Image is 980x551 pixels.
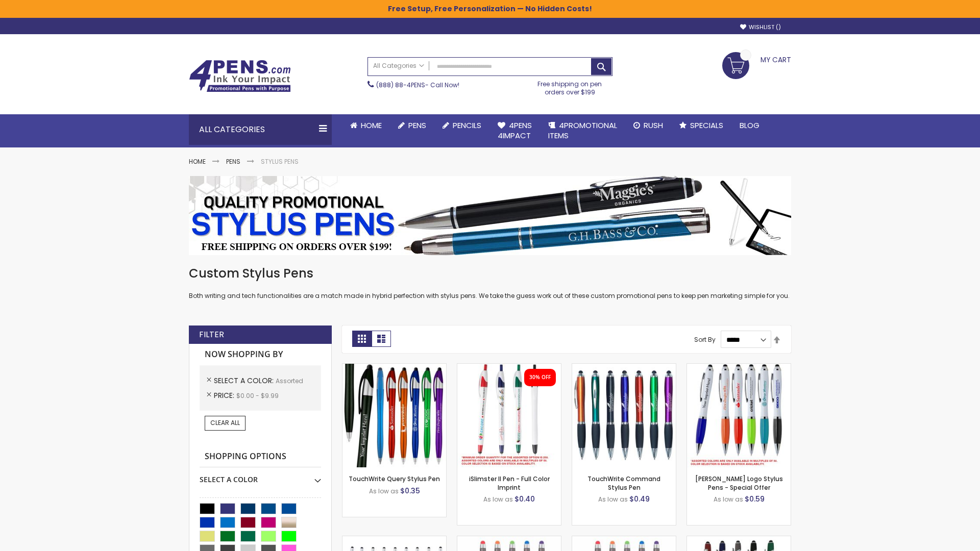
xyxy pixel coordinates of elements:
[376,81,425,89] a: (888) 88-4PENS
[342,114,390,137] a: Home
[457,536,561,544] a: Islander Softy Gel Pen with Stylus-Assorted
[740,120,759,131] span: Blog
[694,335,716,344] label: Sort By
[189,60,291,92] img: 4Pens Custom Pens and Promotional Products
[434,114,489,137] a: Pencils
[368,58,429,74] a: All Categories
[199,329,224,340] strong: Filter
[342,364,446,467] img: TouchWrite Query Stylus Pen-Assorted
[598,495,628,504] span: As low as
[527,76,613,96] div: Free shipping on pen orders over $199
[629,494,650,504] span: $0.49
[200,446,321,468] strong: Shopping Options
[373,62,424,70] span: All Categories
[483,495,513,504] span: As low as
[644,120,663,131] span: Rush
[408,120,426,131] span: Pens
[572,536,676,544] a: Islander Softy Gel with Stylus - ColorJet Imprint-Assorted
[342,363,446,372] a: TouchWrite Query Stylus Pen-Assorted
[236,391,279,400] span: $0.00 - $9.99
[671,114,731,137] a: Specials
[349,474,440,483] a: TouchWrite Query Stylus Pen
[226,157,240,166] a: Pens
[189,114,332,145] div: All Categories
[342,536,446,544] a: Stiletto Advertising Stylus Pens-Assorted
[189,265,791,300] div: Both writing and tech functionalities are a match made in hybrid perfection with stylus pens. We ...
[540,114,625,147] a: 4PROMOTIONALITEMS
[276,377,303,385] span: Assorted
[572,363,676,372] a: TouchWrite Command Stylus Pen-Assorted
[369,487,399,495] span: As low as
[529,374,551,381] div: 30% OFF
[352,331,372,347] strong: Grid
[469,474,550,491] a: iSlimster II Pen - Full Color Imprint
[457,364,561,467] img: iSlimster II - Full Color-Assorted
[453,120,481,131] span: Pencils
[457,363,561,372] a: iSlimster II - Full Color-Assorted
[714,495,743,504] span: As low as
[200,344,321,365] strong: Now Shopping by
[189,157,206,166] a: Home
[376,81,459,89] span: - Call Now!
[572,364,676,467] img: TouchWrite Command Stylus Pen-Assorted
[514,494,535,504] span: $0.40
[489,114,540,147] a: 4Pens4impact
[731,114,768,137] a: Blog
[548,120,617,141] span: 4PROMOTIONAL ITEMS
[498,120,532,141] span: 4Pens 4impact
[587,474,660,491] a: TouchWrite Command Stylus Pen
[214,390,236,400] span: Price
[740,23,781,31] a: Wishlist
[200,467,321,485] div: Select A Color
[210,418,240,427] span: Clear All
[261,157,299,166] strong: Stylus Pens
[745,494,765,504] span: $0.59
[690,120,723,131] span: Specials
[625,114,671,137] a: Rush
[189,176,791,255] img: Stylus Pens
[687,364,791,467] img: Kimberly Logo Stylus Pens-Assorted
[205,416,246,430] a: Clear All
[695,474,783,491] a: [PERSON_NAME] Logo Stylus Pens - Special Offer
[687,363,791,372] a: Kimberly Logo Stylus Pens-Assorted
[189,265,791,282] h1: Custom Stylus Pens
[390,114,434,137] a: Pens
[361,120,382,131] span: Home
[687,536,791,544] a: Custom Soft Touch® Metal Pens with Stylus-Assorted
[400,486,420,496] span: $0.35
[214,375,276,386] span: Select A Color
